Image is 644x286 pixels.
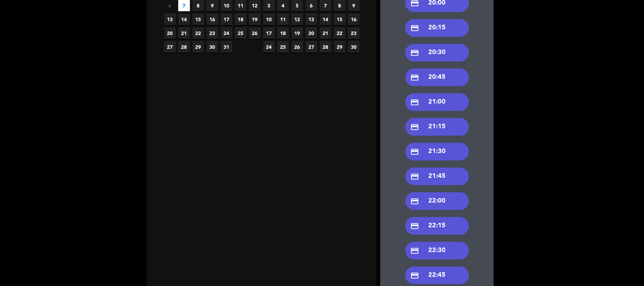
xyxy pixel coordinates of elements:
[277,41,289,53] span: 25
[164,27,176,39] span: 20
[348,41,360,53] span: 30
[207,13,218,25] span: 16
[411,24,419,33] i: credit_card
[306,27,317,39] span: 20
[306,41,317,53] span: 27
[334,27,346,39] span: 22
[411,197,419,206] i: credit_card
[192,27,204,39] span: 22
[405,19,469,37] div: 20:15
[411,246,419,255] i: credit_card
[405,217,469,235] div: 22:15
[405,93,469,111] div: 21:00
[221,41,232,53] span: 31
[178,13,190,25] span: 14
[405,143,469,160] div: 21:30
[277,27,289,39] span: 18
[164,13,176,25] span: 13
[405,242,469,259] div: 22:30
[249,13,261,25] span: 19
[291,13,303,25] span: 12
[405,192,469,210] div: 22:00
[334,41,346,53] span: 29
[411,147,419,156] i: credit_card
[207,41,218,53] span: 30
[320,13,331,25] span: 14
[411,123,419,132] i: credit_card
[291,41,303,53] span: 26
[235,27,246,39] span: 25
[235,13,246,25] span: 18
[405,44,469,62] div: 20:30
[221,13,232,25] span: 17
[221,27,232,39] span: 24
[334,13,346,25] span: 15
[405,267,469,284] div: 22:45
[192,41,204,53] span: 29
[192,13,204,25] span: 15
[249,27,261,39] span: 26
[306,13,317,25] span: 13
[164,41,176,53] span: 27
[263,27,275,39] span: 17
[411,98,419,107] i: credit_card
[320,41,331,53] span: 28
[277,13,289,25] span: 11
[291,27,303,39] span: 19
[348,13,360,25] span: 16
[411,73,419,82] i: credit_card
[411,48,419,57] i: credit_card
[405,69,469,86] div: 20:45
[411,271,419,280] i: credit_card
[263,13,275,25] span: 10
[207,27,218,39] span: 23
[348,27,360,39] span: 23
[178,41,190,53] span: 28
[263,41,275,53] span: 24
[405,168,469,185] div: 21:45
[405,118,469,136] div: 21:15
[320,27,331,39] span: 21
[178,27,190,39] span: 21
[411,222,419,230] i: credit_card
[411,172,419,181] i: credit_card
